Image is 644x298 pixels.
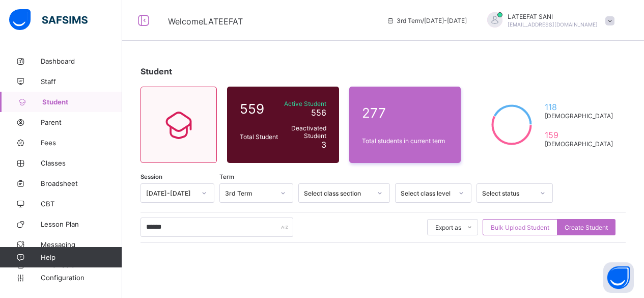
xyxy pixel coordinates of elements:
span: 118 [545,102,613,112]
span: Help [41,253,122,261]
span: Bulk Upload Student [491,224,549,231]
img: safsims [9,9,88,31]
span: 159 [545,130,613,140]
div: [DATE]-[DATE] [146,189,195,197]
span: [DEMOGRAPHIC_DATA] [545,140,613,148]
span: 556 [311,107,326,118]
span: Export as [435,224,461,231]
div: LATEEFATSANI [477,12,620,29]
span: Term [219,173,234,180]
span: Configuration [41,274,122,282]
span: Active Student [283,100,326,107]
span: [DEMOGRAPHIC_DATA] [545,112,613,120]
span: Parent [41,118,122,126]
span: LATEEFAT SANI [508,13,598,20]
span: CBT [41,200,122,208]
div: Total Student [237,130,281,143]
span: 277 [362,105,449,121]
span: Lesson Plan [41,220,122,228]
span: Session [141,173,162,180]
span: 559 [240,101,278,117]
span: session/term information [386,17,467,24]
span: Messaging [41,240,122,249]
button: Open asap [603,262,634,293]
span: Student [141,66,172,76]
span: Broadsheet [41,179,122,187]
span: Total students in current term [362,137,449,145]
span: Student [42,98,122,106]
span: [EMAIL_ADDRESS][DOMAIN_NAME] [508,21,598,28]
div: Select status [482,189,534,197]
span: Classes [41,159,122,167]
div: Select class level [401,189,453,197]
span: Create Student [565,224,608,231]
span: Fees [41,139,122,147]
span: Staff [41,77,122,86]
div: Select class section [304,189,371,197]
span: Deactivated Student [283,124,326,140]
span: Welcome LATEEFAT [168,16,243,26]
span: Dashboard [41,57,122,65]
span: 3 [321,140,326,150]
div: 3rd Term [225,189,274,197]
